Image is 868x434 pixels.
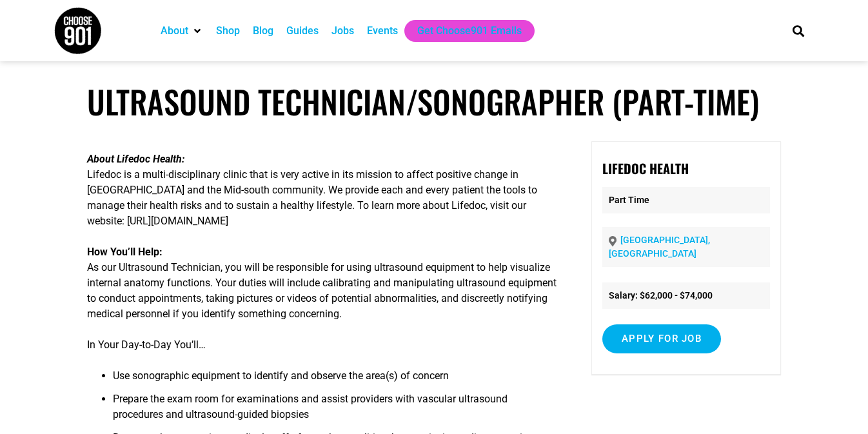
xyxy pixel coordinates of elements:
a: [GEOGRAPHIC_DATA], [GEOGRAPHIC_DATA] [609,235,710,259]
a: Jobs [331,23,354,39]
strong: How You’ll Help: [87,246,163,258]
p: As our Ultrasound Technician, you will be responsible for using ultrasound equipment to help visu... [87,244,557,322]
a: Get Choose901 Emails [417,23,522,39]
h1: Ultrasound Technician/Sonographer (Part-Time) [87,83,782,121]
a: Shop [216,23,240,39]
strong: About Lifedoc Health: [87,153,184,165]
div: Search [788,20,809,41]
p: Lifedoc is a multi-disciplinary clinic that is very active in its mission to affect positive chan... [87,152,557,229]
a: Blog [253,23,273,39]
input: Apply for job [602,324,721,353]
a: Guides [286,23,319,39]
p: In Your Day-to-Day You’ll… [87,337,557,353]
a: About [161,23,188,39]
strong: Lifedoc Health [602,159,689,178]
div: About [154,20,210,42]
li: Use sonographic equipment to identify and observe the area(s) of concern [113,368,557,391]
nav: Main nav [154,20,771,42]
p: Part Time [602,187,770,213]
li: Prepare the exam room for examinations and assist providers with vascular ultrasound procedures a... [113,391,557,430]
li: Salary: $62,000 - $74,000 [602,282,770,309]
a: Events [367,23,398,39]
